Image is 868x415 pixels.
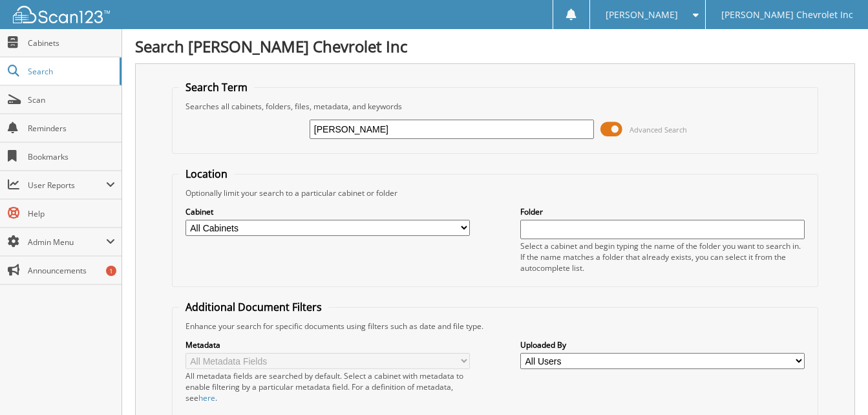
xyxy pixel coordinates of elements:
legend: Search Term [179,80,254,94]
img: scan123-logo-white.svg [13,6,110,23]
div: 1 [106,266,116,276]
span: [PERSON_NAME] [606,11,678,19]
div: Enhance your search for specific documents using filters such as date and file type. [179,321,812,332]
span: Reminders [28,123,115,134]
legend: Additional Document Filters [179,300,328,314]
span: [PERSON_NAME] Chevrolet Inc [721,11,853,19]
a: here [198,392,215,403]
span: Bookmarks [28,151,115,162]
span: Announcements [28,265,115,276]
span: Help [28,208,115,219]
span: Scan [28,94,115,105]
div: Select a cabinet and begin typing the name of the folder you want to search in. If the name match... [520,240,805,273]
label: Metadata [185,339,470,350]
span: Search [28,66,113,77]
span: User Reports [28,180,106,191]
span: Cabinets [28,37,115,48]
label: Uploaded By [520,339,805,350]
span: Advanced Search [630,125,687,134]
div: All metadata fields are searched by default. Select a cabinet with metadata to enable filtering b... [185,370,470,403]
div: Searches all cabinets, folders, files, metadata, and keywords [179,101,812,112]
label: Folder [520,206,805,217]
div: Optionally limit your search to a particular cabinet or folder [179,187,812,198]
h1: Search [PERSON_NAME] Chevrolet Inc [135,36,855,57]
legend: Location [179,167,234,181]
span: Admin Menu [28,237,106,248]
label: Cabinet [185,206,470,217]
